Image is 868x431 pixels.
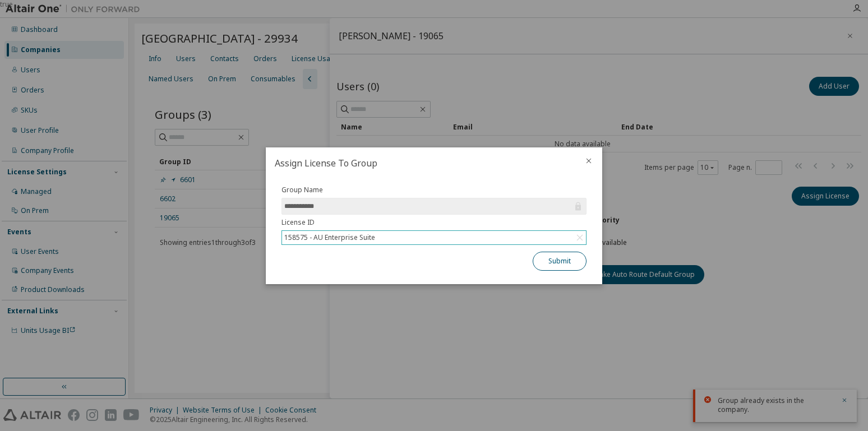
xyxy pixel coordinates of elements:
label: License ID [281,218,587,227]
button: Submit [533,252,587,271]
button: close [584,156,593,165]
label: Group Name [281,186,587,194]
h2: Assign License To Group [266,147,575,179]
div: 158575 - AU Enterprise Suite [283,231,377,244]
div: 158575 - AU Enterprise Suite [282,231,586,244]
